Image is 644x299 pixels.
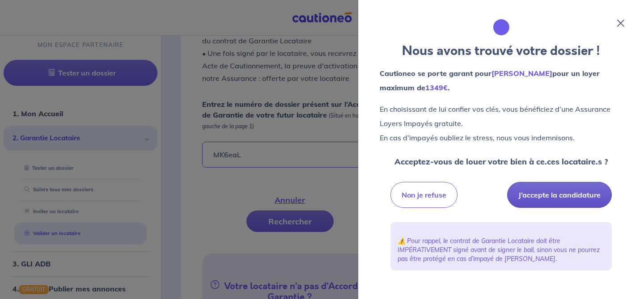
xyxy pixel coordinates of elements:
strong: Nous avons trouvé votre dossier ! [402,42,600,60]
strong: Acceptez-vous de louer votre bien à ce.ces locataire.s ? [394,156,608,167]
em: 1349€ [425,83,448,92]
button: Non je refuse [390,182,458,208]
button: J’accepte la candidature [507,182,612,208]
p: En choisissant de lui confier vos clés, vous bénéficiez d’une Assurance Loyers Impayés gratuite. ... [380,102,623,145]
em: [PERSON_NAME] [491,69,552,78]
p: ⚠️ Pour rappel, le contrat de Garantie Locataire doit être IMPÉRATIVEMENT signé avant de signer l... [398,236,605,263]
img: illu_folder.svg [483,9,519,45]
strong: Cautioneo se porte garant pour pour un loyer maximum de . [380,69,600,92]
